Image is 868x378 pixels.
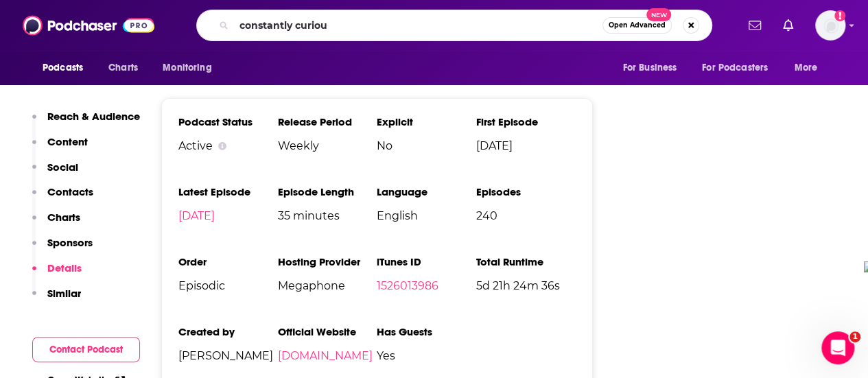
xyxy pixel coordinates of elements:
[99,55,146,81] a: Charts
[377,279,438,292] a: 1526013986
[702,58,768,78] span: For Podcasters
[476,279,576,292] span: 5d 21h 24m 36s
[23,12,154,38] img: Podchaser - Follow, Share and Rate Podcasts
[602,17,672,34] button: Open AdvancedNew
[43,58,83,78] span: Podcasts
[178,209,215,222] a: [DATE]
[32,337,140,362] button: Contact Podcast
[849,331,860,342] span: 1
[278,255,377,268] h3: Hosting Provider
[785,55,835,81] button: open menu
[178,255,278,268] h3: Order
[777,14,799,37] a: Show notifications dropdown
[178,325,278,338] h3: Created by
[47,211,80,224] p: Charts
[609,22,666,29] span: Open Advanced
[815,10,845,40] button: Show profile menu
[32,185,93,211] button: Contacts
[377,115,476,128] h3: Explicit
[47,110,140,123] p: Reach & Audience
[32,161,78,186] button: Social
[47,261,82,274] p: Details
[178,279,278,292] span: Episodic
[178,115,278,128] h3: Podcast Status
[377,349,476,362] span: Yes
[47,236,93,249] p: Sponsors
[153,55,229,81] button: open menu
[278,325,377,338] h3: Official Website
[278,349,373,362] a: [DOMAIN_NAME]
[795,58,818,78] span: More
[622,58,677,78] span: For Business
[834,10,845,21] svg: Add a profile image
[278,209,377,222] span: 35 minutes
[743,14,766,37] a: Show notifications dropdown
[196,10,712,41] div: Search podcasts, credits, & more...
[47,135,88,148] p: Content
[163,58,211,78] span: Monitoring
[32,110,140,135] button: Reach & Audience
[47,185,93,198] p: Contacts
[278,139,377,152] span: Weekly
[613,55,694,81] button: open menu
[32,236,93,261] button: Sponsors
[47,287,81,300] p: Similar
[646,8,671,21] span: New
[377,139,476,152] span: No
[33,55,101,81] button: open menu
[178,349,278,362] span: [PERSON_NAME]
[32,261,82,287] button: Details
[32,287,81,312] button: Similar
[32,211,80,236] button: Charts
[476,209,576,222] span: 240
[476,139,576,152] span: [DATE]
[476,115,576,128] h3: First Episode
[476,185,576,198] h3: Episodes
[377,185,476,198] h3: Language
[278,185,377,198] h3: Episode Length
[476,255,576,268] h3: Total Runtime
[278,115,377,128] h3: Release Period
[47,161,78,174] p: Social
[377,209,476,222] span: English
[815,10,845,40] img: User Profile
[278,279,377,292] span: Megaphone
[815,10,845,40] span: Logged in as amandawoods
[377,325,476,338] h3: Has Guests
[377,255,476,268] h3: iTunes ID
[108,58,138,78] span: Charts
[32,135,88,161] button: Content
[821,331,854,364] iframe: Intercom live chat
[234,14,602,36] input: Search podcasts, credits, & more...
[178,185,278,198] h3: Latest Episode
[693,55,788,81] button: open menu
[178,139,278,152] div: Active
